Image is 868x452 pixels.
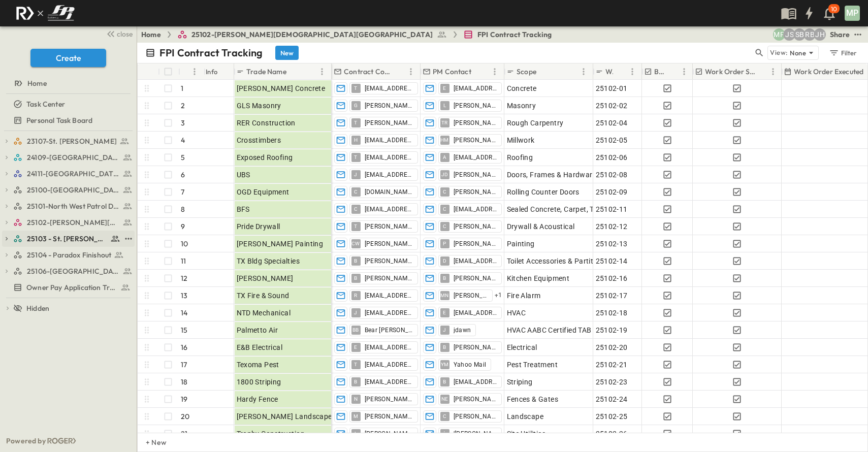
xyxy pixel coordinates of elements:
span: Kitchen Equipment [507,273,570,283]
span: Roofing [507,152,533,163]
button: Menu [188,66,201,78]
div: Info [204,63,234,80]
p: 15 [181,325,187,335]
span: E [443,88,446,88]
span: B [354,261,357,261]
span: BB [352,330,359,330]
span: [EMAIL_ADDRESS][DOMAIN_NAME] [454,153,497,162]
a: 25103 - St. [PERSON_NAME] Phase 2 [13,232,120,246]
span: [EMAIL_ADDRESS][DOMAIN_NAME] [365,343,413,351]
button: close [102,26,135,41]
span: 24111-[GEOGRAPHIC_DATA] [27,169,120,179]
span: R [354,295,357,296]
span: G [354,105,358,106]
p: 1 [181,83,183,93]
span: Rough Carpentry [507,118,564,128]
div: 25104 - Paradox Finishouttest [2,247,135,263]
span: E [354,347,357,347]
span: TX Fire & Sound [237,290,290,301]
span: [PERSON_NAME][EMAIL_ADDRESS][DOMAIN_NAME] [365,412,413,421]
span: Palmetto Air [237,325,278,335]
button: Sort [394,66,405,77]
span: 24109-St. Teresa of Calcutta Parish Hall [27,152,120,163]
span: HVAC [507,308,526,318]
span: Pest Treatment [507,360,558,370]
a: 25101-North West Patrol Division [13,199,133,213]
p: 13 [181,290,187,301]
div: Jesse Sullivan (jsullivan@fpibuilders.com) [783,28,795,41]
span: JD [441,174,448,175]
p: 7 [181,187,184,197]
span: C [443,209,446,209]
a: 25102-[PERSON_NAME][DEMOGRAPHIC_DATA][GEOGRAPHIC_DATA] [177,29,447,40]
button: Sort [473,66,485,77]
p: FPI Contract Tracking [159,46,263,60]
span: Landscape [507,411,544,422]
span: Crosstimbers [237,135,281,145]
div: Regina Barnett (rbarnett@fpibuilders.com) [803,28,816,41]
button: test [122,233,135,245]
span: C [354,209,358,209]
p: 20 [181,411,189,422]
span: M [353,416,358,416]
button: Menu [626,66,638,78]
a: Personal Task Board [2,113,133,127]
div: 23107-St. [PERSON_NAME]test [2,133,135,149]
div: Jose Hurtado (jhurtado@fpibuilders.com) [814,28,826,41]
button: Sort [670,66,681,77]
span: 25102-16 [596,273,628,283]
p: 10 [831,5,837,13]
span: Millwork [507,135,535,145]
span: [PERSON_NAME] [454,222,497,231]
span: [EMAIL_ADDRESS][DOMAIN_NAME] [365,378,413,386]
span: [EMAIL_ADDRESS][DOMAIN_NAME] [365,205,413,213]
p: 12 [181,273,187,283]
button: Create [30,49,106,67]
span: L [443,105,446,106]
span: B [443,347,446,347]
a: 24111-[GEOGRAPHIC_DATA] [13,167,133,181]
span: [PERSON_NAME] [454,102,497,110]
span: 25102-26 [596,429,628,439]
span: close [117,29,133,39]
span: Exposed Roofing [237,152,293,163]
span: Site Utilities [507,429,546,439]
span: 25100-Vanguard Prep School [27,185,120,195]
span: [EMAIL_ADDRESS][PERSON_NAME][DOMAIN_NAME] [454,257,497,265]
a: 24109-St. Teresa of Calcutta Parish Hall [13,150,133,165]
span: 23107-St. [PERSON_NAME] [27,136,117,146]
span: 25102-24 [596,394,628,404]
span: BFS [237,204,250,214]
div: 25102-Christ The Redeemer Anglican Churchtest [2,214,135,231]
img: c8d7d1ed905e502e8f77bf7063faec64e13b34fdb1f2bdd94b0e311fc34f8000.png [12,3,78,24]
button: Sort [759,66,770,77]
a: 23107-St. [PERSON_NAME] [13,134,133,148]
div: 25101-North West Patrol Divisiontest [2,198,135,214]
a: 25104 - Paradox Finishout [13,248,133,262]
span: 25102-20 [596,342,628,352]
span: Fences & Gates [507,394,559,404]
p: None [790,48,806,58]
span: A [443,157,446,157]
span: [PERSON_NAME] [454,292,488,300]
span: GLS Masonry [237,101,281,111]
span: [DOMAIN_NAME][EMAIL_ADDRESS][DOMAIN_NAME] [365,188,413,196]
span: Pride Drywall [237,221,280,232]
p: + New [146,437,152,447]
span: [PERSON_NAME][EMAIL_ADDRESS][DOMAIN_NAME] [454,412,497,421]
span: [EMAIL_ADDRESS][DOMAIN_NAME] [365,84,413,92]
span: C [443,416,446,416]
span: 25103 - St. [PERSON_NAME] Phase 2 [27,234,108,244]
span: 25102-01 [596,83,628,93]
span: [EMAIL_ADDRESS][DOMAIN_NAME] [365,292,413,300]
div: MP [845,6,860,21]
span: B [443,381,446,382]
button: Sort [538,66,550,77]
span: Doors, Frames & Hardware [507,170,597,180]
span: 25102-17 [596,290,628,301]
span: 1800 Striping [237,377,281,387]
button: Menu [316,66,328,78]
button: Menu [767,66,779,78]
